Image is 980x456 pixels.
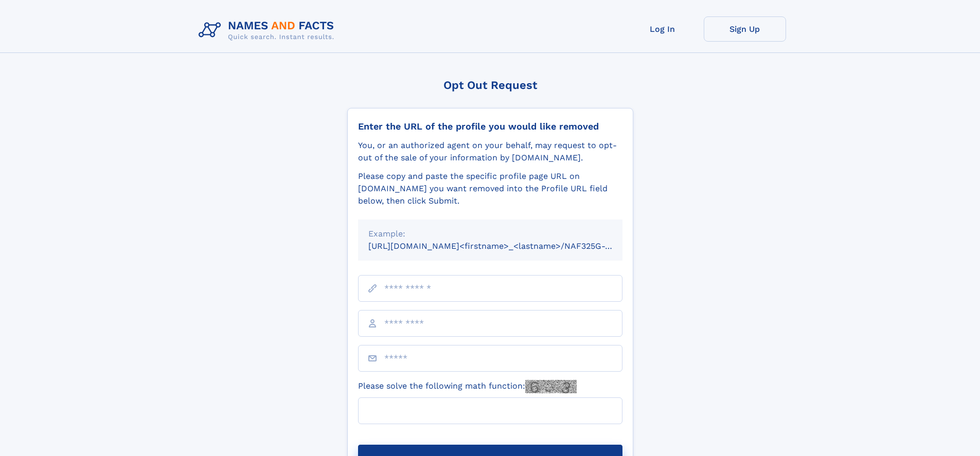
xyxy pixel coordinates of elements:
[347,79,633,92] div: Opt Out Request
[368,241,642,251] small: [URL][DOMAIN_NAME]<firstname>_<lastname>/NAF325G-xxxxxxxx
[358,170,622,207] div: Please copy and paste the specific profile page URL on [DOMAIN_NAME] you want removed into the Pr...
[358,380,577,393] label: Please solve the following math function:
[704,16,786,42] a: Sign Up
[194,16,343,44] img: Logo Names and Facts
[358,139,622,164] div: You, or an authorized agent on your behalf, may request to opt-out of the sale of your informatio...
[621,16,704,42] a: Log In
[358,121,622,132] div: Enter the URL of the profile you would like removed
[368,228,612,240] div: Example:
